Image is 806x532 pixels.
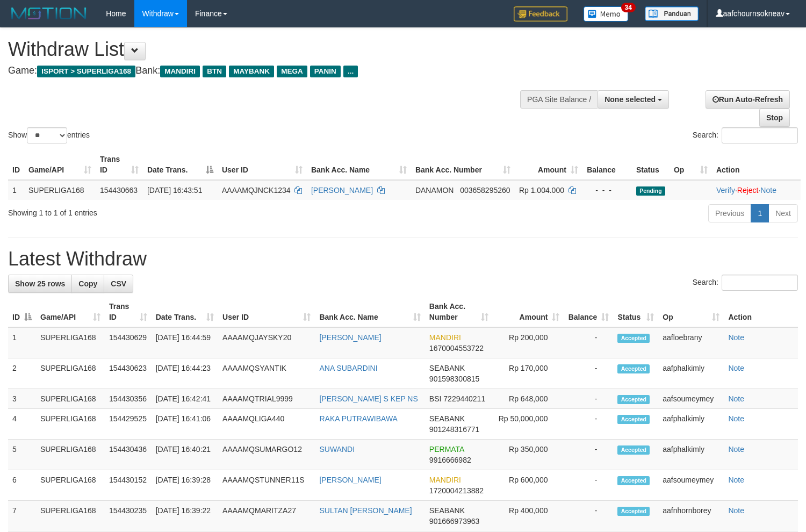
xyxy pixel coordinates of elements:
td: 4 [8,409,36,440]
a: Note [728,414,744,423]
th: Op: activate to sort column ascending [658,297,724,327]
label: Show entries [8,127,90,143]
td: 2 [8,358,36,389]
td: SUPERLIGA168 [36,501,105,531]
span: 34 [621,3,636,12]
span: Copy 7229440211 to clipboard [443,394,485,403]
td: 154430356 [105,389,152,409]
span: Accepted [617,334,650,343]
a: RAKA PUTRAWIBAWA [319,414,397,423]
span: Copy 1670004553722 to clipboard [429,344,484,353]
span: PANIN [310,66,341,77]
a: ANA SUBARDINI [319,364,377,372]
td: Rp 200,000 [493,327,564,358]
label: Search: [693,127,798,143]
td: aafsoumeymey [658,389,724,409]
span: MANDIRI [429,333,461,342]
td: AAAAMQJAYSKY20 [218,327,315,358]
td: SUPERLIGA168 [36,389,105,409]
div: - - - [587,185,628,196]
th: User ID: activate to sort column ascending [218,297,315,327]
th: Balance [582,149,632,180]
span: SEABANK [429,414,465,423]
span: ISPORT > SUPERLIGA168 [37,66,135,77]
a: Note [728,476,744,484]
td: SUPERLIGA168 [36,327,105,358]
td: - [564,440,613,470]
td: - [564,358,613,389]
td: SUPERLIGA168 [36,409,105,440]
span: Accepted [617,395,650,404]
td: Rp 50,000,000 [493,409,564,440]
td: Rp 600,000 [493,470,564,501]
span: Pending [636,186,665,196]
td: AAAAMQMARITZA27 [218,501,315,531]
td: aafphalkimly [658,409,724,440]
th: Action [712,149,801,180]
th: ID: activate to sort column descending [8,297,36,327]
a: [PERSON_NAME] [319,476,381,484]
th: Op: activate to sort column ascending [670,149,712,180]
span: Copy [78,279,97,288]
td: 154430623 [105,358,152,389]
span: MAYBANK [229,66,274,77]
td: [DATE] 16:44:59 [152,327,218,358]
th: Bank Acc. Name: activate to sort column ascending [307,149,411,180]
img: panduan.png [645,6,699,21]
th: Trans ID: activate to sort column ascending [105,297,152,327]
td: AAAAMQTRIAL9999 [218,389,315,409]
td: - [564,470,613,501]
td: 3 [8,389,36,409]
a: [PERSON_NAME] [319,333,381,342]
td: [DATE] 16:41:06 [152,409,218,440]
td: [DATE] 16:44:23 [152,358,218,389]
a: Note [728,445,744,454]
th: Game/API: activate to sort column ascending [36,297,105,327]
th: Bank Acc. Name: activate to sort column ascending [315,297,424,327]
td: 154430436 [105,440,152,470]
span: MANDIRI [160,66,200,77]
th: Status: activate to sort column ascending [613,297,658,327]
th: Date Trans.: activate to sort column descending [143,149,218,180]
td: AAAAMQSTUNNER11S [218,470,315,501]
span: Copy 901666973963 to clipboard [429,517,479,526]
td: - [564,501,613,531]
th: Bank Acc. Number: activate to sort column ascending [425,297,493,327]
a: Stop [759,109,790,127]
td: aafnhornborey [658,501,724,531]
select: Showentries [27,127,67,143]
h4: Game: Bank: [8,66,527,76]
td: [DATE] 16:39:28 [152,470,218,501]
div: PGA Site Balance / [520,90,598,109]
td: aafphalkimly [658,358,724,389]
a: Run Auto-Refresh [706,90,790,109]
button: None selected [598,90,669,109]
th: Date Trans.: activate to sort column ascending [152,297,218,327]
span: MANDIRI [429,476,461,484]
th: Bank Acc. Number: activate to sort column ascending [411,149,515,180]
td: - [564,389,613,409]
span: MEGA [277,66,307,77]
span: Show 25 rows [15,279,65,288]
td: 7 [8,501,36,531]
td: - [564,409,613,440]
td: [DATE] 16:40:21 [152,440,218,470]
span: None selected [604,95,656,104]
a: Note [728,333,744,342]
a: Note [728,364,744,372]
a: Note [728,506,744,515]
td: 154429525 [105,409,152,440]
td: SUPERLIGA168 [36,470,105,501]
span: ... [343,66,358,77]
td: 6 [8,470,36,501]
a: SUWANDI [319,445,355,454]
input: Search: [722,127,798,143]
td: SUPERLIGA168 [24,180,96,200]
td: Rp 400,000 [493,501,564,531]
a: [PERSON_NAME] S KEP NS [319,394,418,403]
td: Rp 648,000 [493,389,564,409]
th: User ID: activate to sort column ascending [218,149,307,180]
a: Next [768,204,798,222]
span: Copy 9916666982 to clipboard [429,456,471,464]
td: AAAAMQSYANTIK [218,358,315,389]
